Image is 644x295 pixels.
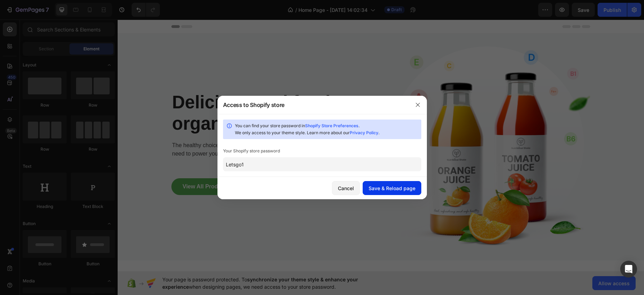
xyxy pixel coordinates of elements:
[54,72,254,115] p: Delicious and fresh organic drinks
[223,157,421,171] input: Enter password
[332,181,360,195] button: Cancel
[235,122,419,136] div: You can find your store password in . We only access to your theme style. Learn more about our .
[165,164,171,170] img: Alt Image
[338,185,354,192] div: Cancel
[305,123,358,128] a: Shopify Store Preferences
[54,159,123,175] button: View All Products
[369,185,415,192] div: Save & Reload page
[223,147,421,154] div: Your Shopify store password
[363,181,421,195] button: Save & Reload page
[350,130,378,135] a: Privacy Policy
[272,14,473,241] img: Alt Image
[620,261,637,278] div: Open Intercom Messenger
[65,163,112,171] div: View All Products
[223,101,285,109] div: Access to Shopify store
[54,122,254,138] p: The healthy choice every morning. Purify your body and get the vitamins you need to power you thr...
[129,163,162,171] p: 258K Bought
